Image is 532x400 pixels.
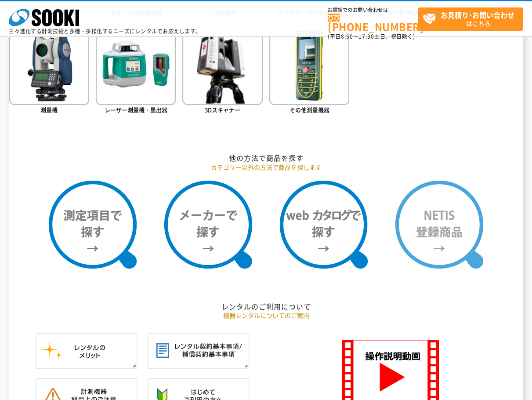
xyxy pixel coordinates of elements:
a: レンタル契約基本事項／補償契約基本事項 [148,360,250,368]
img: 3Dスキャナー [182,25,262,105]
span: お電話でのお問い合わせは [328,7,418,13]
img: 測量機 [9,25,89,105]
a: お見積り･お問い合わせはこちら [418,7,523,31]
span: (平日 ～ 土日、祝日除く) [328,33,415,40]
img: メーカーで探す [164,181,252,269]
span: 3Dスキャナー [205,105,240,114]
img: その他測量機器 [269,25,349,105]
span: 測量機 [40,105,58,114]
span: はこちら [423,8,523,30]
img: レンタルのメリット [36,333,138,369]
span: 8:50 [341,33,353,40]
img: NETIS登録商品 [395,181,483,269]
a: [PHONE_NUMBER] [328,14,418,32]
p: 機器レンタルについてのご案内 [9,311,523,320]
a: レンタルのメリット [36,360,138,368]
a: その他測量機器 [269,25,349,116]
span: レーザー測量機・墨出器 [105,105,167,114]
span: 17:30 [358,33,374,40]
a: レーザー測量機・墨出器 [96,25,176,116]
a: 3Dスキャナー [182,25,262,116]
img: webカタログで探す [280,181,368,269]
img: レンタル契約基本事項／補償契約基本事項 [148,333,250,369]
span: その他測量機器 [290,105,329,114]
img: 測定項目で探す [49,181,137,269]
strong: お見積り･お問い合わせ [441,10,514,20]
h2: 他の方法で商品を探す [9,153,523,163]
p: 日々進化する計測技術と多種・多様化するニーズにレンタルでお応えします。 [9,29,201,34]
img: レーザー測量機・墨出器 [96,25,176,105]
a: 測量機 [9,25,89,116]
p: カテゴリー以外の方法で商品を探します [9,163,523,172]
h2: レンタルのご利用について [9,302,523,311]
